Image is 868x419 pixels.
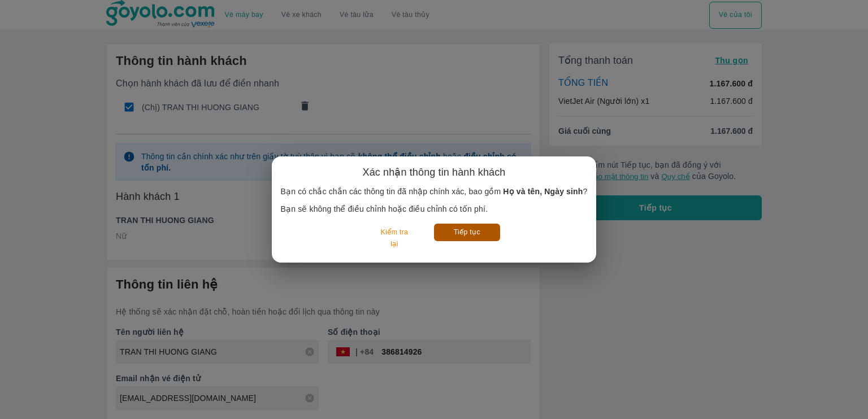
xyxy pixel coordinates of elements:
button: Tiếp tục [434,224,500,241]
b: Họ và tên, Ngày sinh [503,187,583,196]
button: Kiểm tra lại [368,224,420,254]
p: Bạn sẽ không thể điều chỉnh hoặc điều chỉnh có tốn phí. [281,203,588,215]
h6: Xác nhận thông tin hành khách [363,165,506,179]
p: Bạn có chắc chắn các thông tin đã nhập chính xác, bao gồm ? [281,186,588,197]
